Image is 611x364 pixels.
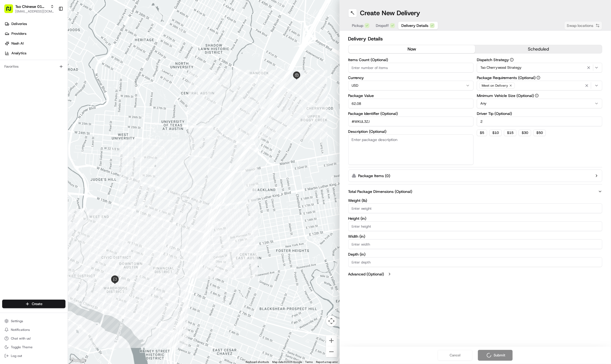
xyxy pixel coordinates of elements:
[32,302,42,306] span: Create
[504,130,516,136] button: $15
[477,63,602,73] button: Tso Cherrywood Strategy
[477,112,602,115] label: Driver Tip (Optional)
[348,94,474,98] label: Package Value
[2,300,65,308] button: Create
[348,239,603,249] input: Enter width
[18,58,69,62] div: We're available if you need us!
[537,76,540,80] button: Package Requirements (Optional)
[348,216,603,220] label: Height ( in )
[46,80,50,84] div: 💻
[348,117,474,126] input: Enter package identifier
[2,49,68,58] a: Analytics
[348,271,384,277] label: Advanced (Optional)
[348,130,474,133] label: Description (Optional)
[348,99,474,108] input: Enter package value
[3,77,44,87] a: 📗Knowledge Base
[305,360,313,363] a: Terms (opens in new tab)
[326,346,337,357] button: Zoom out
[11,354,22,358] span: Log out
[38,92,66,96] a: Powered byPylon
[352,23,364,28] span: Pickup
[51,79,87,84] span: API Documentation
[348,189,412,194] label: Total Package Dimensions (Optional)
[358,173,390,178] label: Package Items ( 0 )
[2,343,65,351] button: Toggle Theme
[272,360,302,363] span: Map data ©2025 Google
[535,94,539,98] button: Minimum Vehicle Size (Optional)
[69,357,87,364] a: Open this area in Google Maps (opens a new window)
[2,317,65,325] button: Settings
[480,65,522,70] span: Tso Cherrywood Strategy
[402,23,429,28] span: Delivery Details
[2,352,65,360] button: Log out
[326,316,337,327] button: Map camera controls
[92,54,99,60] button: Start new chat
[489,130,502,136] button: $10
[11,51,26,56] span: Analytics
[14,35,90,41] input: Clear
[477,58,602,62] label: Dispatch Strategy
[348,199,603,202] label: Weight ( lb )
[5,52,15,62] img: 1736555255976-a54dd68f-1ca7-489b-9aae-adbdc363a1c4
[2,20,68,28] a: Deliveries
[348,221,603,231] input: Enter height
[18,52,89,58] div: Start new chat
[5,80,10,84] div: 📗
[376,23,389,28] span: Dropoff
[477,117,602,126] input: Enter driver tip amount
[477,94,602,98] label: Minimum Vehicle Size (Optional)
[348,63,474,73] input: Enter number of items
[11,41,24,46] span: Nash AI
[360,9,420,17] h1: Create New Delivery
[348,257,603,267] input: Enter depth
[11,79,42,84] span: Knowledge Base
[326,335,337,346] button: Zoom in
[349,45,475,53] button: now
[348,271,603,277] button: Advanced (Optional)
[348,189,603,194] button: Total Package Dimensions (Optional)
[477,81,602,90] button: Meet on Delivery
[482,83,508,88] span: Meet on Delivery
[477,76,602,80] label: Package Requirements (Optional)
[348,112,474,115] label: Package Identifier (Optional)
[44,77,89,87] a: 💻API Documentation
[348,76,474,80] label: Currency
[519,130,531,136] button: $30
[2,326,65,334] button: Notifications
[11,328,30,332] span: Notifications
[510,58,514,62] button: Dispatch Strategy
[2,39,68,48] a: Nash AI
[2,62,65,71] div: Favorites
[15,9,54,14] button: [EMAIL_ADDRESS][DOMAIN_NAME]
[11,21,27,26] span: Deliveries
[2,2,56,15] button: Tso Chinese 01 Cherrywood[EMAIL_ADDRESS][DOMAIN_NAME]
[533,130,546,136] button: $50
[475,45,602,53] button: scheduled
[2,335,65,342] button: Chat with us!
[15,4,48,9] button: Tso Chinese 01 Cherrywood
[477,130,487,136] button: $5
[316,360,338,363] a: Report a map error
[348,252,603,256] label: Depth ( in )
[11,345,33,349] span: Toggle Theme
[348,203,603,213] input: Enter weight
[348,35,603,43] h2: Delivery Details
[11,31,26,36] span: Providers
[348,234,603,238] label: Width ( in )
[348,58,474,62] label: Items Count (Optional)
[5,22,99,31] p: Welcome 👋
[54,92,66,96] span: Pylon
[2,29,68,38] a: Providers
[348,170,603,182] button: Package Items (0)
[11,319,23,323] span: Settings
[11,336,31,341] span: Chat with us!
[69,357,87,364] img: Google
[246,360,269,364] button: Keyboard shortcuts
[5,6,16,17] img: Nash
